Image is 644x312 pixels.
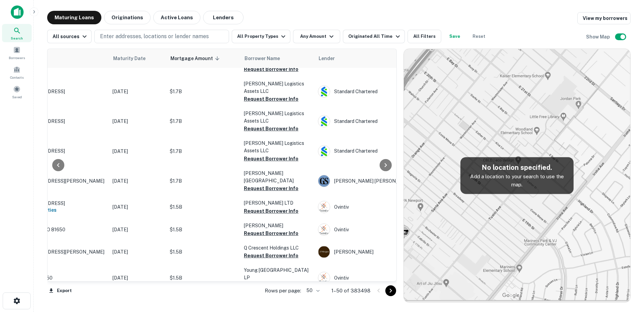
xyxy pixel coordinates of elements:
[170,88,237,95] p: $1.7B
[586,33,611,41] h6: Show Map
[47,286,73,296] button: Export
[112,148,163,155] p: [DATE]
[244,95,298,103] button: Request Borrower Info
[2,24,32,42] a: Search
[318,201,419,213] div: Ovintiv
[610,258,644,290] iframe: Chat Widget
[318,246,330,258] img: picture
[112,88,163,95] p: [DATE]
[2,83,32,101] a: Saved
[319,54,335,62] span: Lender
[10,75,24,80] span: Contacts
[318,224,419,236] div: Ovintiv
[245,54,280,62] span: Borrower Name
[113,54,154,62] span: Maturity Date
[244,139,311,154] p: [PERSON_NAME] Logistics Assets LLC
[244,199,311,207] p: [PERSON_NAME] LTD
[318,224,330,235] img: picture
[318,246,419,258] div: [PERSON_NAME]
[170,226,237,233] p: $1.5B
[408,30,441,43] button: All Filters
[166,49,240,68] th: Mortgage Amount
[318,145,419,157] div: Standard Chartered
[109,49,166,68] th: Maturity Date
[170,177,237,185] p: $1.7B
[244,110,311,125] p: [PERSON_NAME] Logistics Assets LLC
[385,285,396,296] button: Go to next page
[47,11,101,24] button: Maturing Loans
[244,184,298,192] button: Request Borrower Info
[293,30,340,43] button: Any Amount
[577,12,631,24] a: View my borrowers
[318,115,330,127] img: picture
[244,170,311,184] p: [PERSON_NAME][GEOGRAPHIC_DATA]
[468,30,490,43] button: Reset
[170,248,237,256] p: $1.5B
[404,49,630,302] img: map-placeholder.webp
[466,162,568,173] h5: No location specified.
[153,11,200,24] button: Active Loans
[11,5,24,19] img: capitalize-icon.png
[318,115,419,127] div: Standard Chartered
[170,118,237,125] p: $1.7B
[331,287,371,295] p: 1–50 of 383498
[53,32,89,41] div: All sources
[244,125,298,133] button: Request Borrower Info
[170,54,222,62] span: Mortgage Amount
[112,248,163,256] p: [DATE]
[318,201,330,213] img: picture
[444,30,465,43] button: Save your search to get updates of matches that match your search criteria.
[318,272,330,284] img: picture
[104,11,151,24] button: Originations
[2,44,32,62] a: Borrowers
[240,49,315,68] th: Borrower Name
[318,146,330,157] img: picture
[2,63,32,81] a: Contacts
[112,274,163,282] p: [DATE]
[244,229,298,237] button: Request Borrower Info
[112,226,163,233] p: [DATE]
[315,49,422,68] th: Lender
[170,203,237,211] p: $1.5B
[12,94,22,100] span: Saved
[244,80,311,95] p: [PERSON_NAME] Logistics Assets LLC
[232,30,290,43] button: All Property Types
[244,155,298,163] button: Request Borrower Info
[348,32,401,41] div: Originated All Time
[343,30,405,43] button: Originated All Time
[466,173,568,188] p: Add a location to your search to use the map.
[244,65,298,73] button: Request Borrower Info
[304,286,321,295] div: 50
[318,175,330,187] img: picture
[244,266,311,281] p: Young [GEOGRAPHIC_DATA] LP
[11,35,23,41] span: Search
[170,148,237,155] p: $1.7B
[265,287,301,295] p: Rows per page:
[112,177,163,185] p: [DATE]
[244,244,311,252] p: Q Crescent Holdings LLC
[318,272,419,284] div: Ovintiv
[112,203,163,211] p: [DATE]
[170,274,237,282] p: $1.5B
[244,252,298,260] button: Request Borrower Info
[244,207,298,215] button: Request Borrower Info
[112,118,163,125] p: [DATE]
[244,222,311,229] p: [PERSON_NAME]
[318,86,330,97] img: picture
[318,175,419,187] div: [PERSON_NAME] [PERSON_NAME]
[47,30,92,43] button: All sources
[318,85,419,98] div: Standard Chartered
[100,32,209,41] p: Enter addresses, locations or lender names
[94,30,229,43] button: Enter addresses, locations or lender names
[203,11,244,24] button: Lenders
[9,55,25,60] span: Borrowers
